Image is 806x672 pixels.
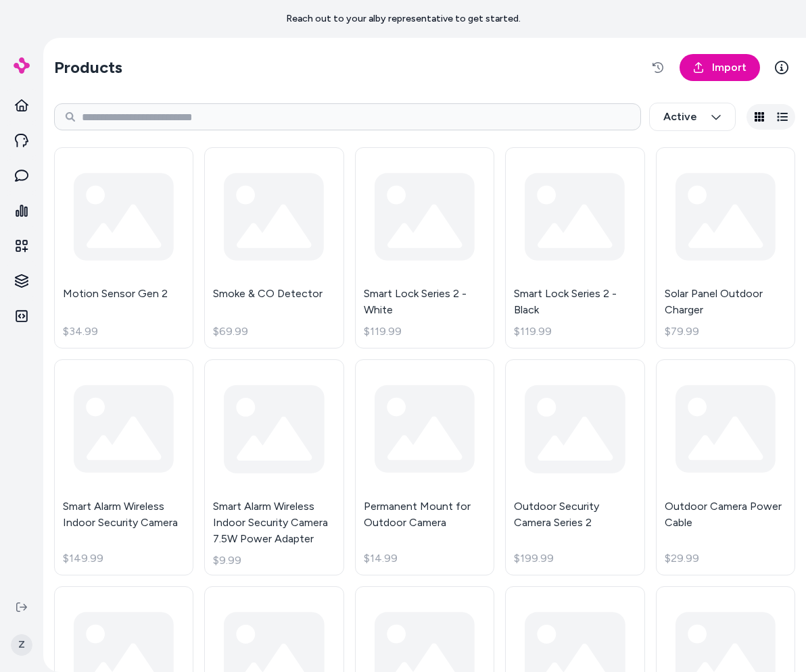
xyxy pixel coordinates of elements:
button: Active [649,103,736,131]
a: Smart Lock Series 2 - White$119.99 [355,147,494,348]
a: Smart Lock Series 2 - Black$119.99 [505,147,644,348]
span: Import [712,59,746,76]
span: Z [11,634,32,656]
a: Smart Alarm Wireless Indoor Security Camera$149.99 [54,359,193,575]
a: Outdoor Security Camera Series 2$199.99 [505,359,644,575]
a: Solar Panel Outdoor Charger$79.99 [656,147,795,348]
h2: Products [54,57,122,78]
button: Z [8,623,35,667]
a: Motion Sensor Gen 2$34.99 [54,147,193,348]
a: Smoke & CO Detector$69.99 [204,147,343,348]
a: Permanent Mount for Outdoor Camera$14.99 [355,359,494,575]
p: Reach out to your alby representative to get started. [286,12,521,26]
img: alby Logo [14,57,30,74]
a: Outdoor Camera Power Cable$29.99 [656,359,795,575]
a: Import [680,54,760,81]
a: Smart Alarm Wireless Indoor Security Camera 7.5W Power Adapter$9.99 [204,359,343,575]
